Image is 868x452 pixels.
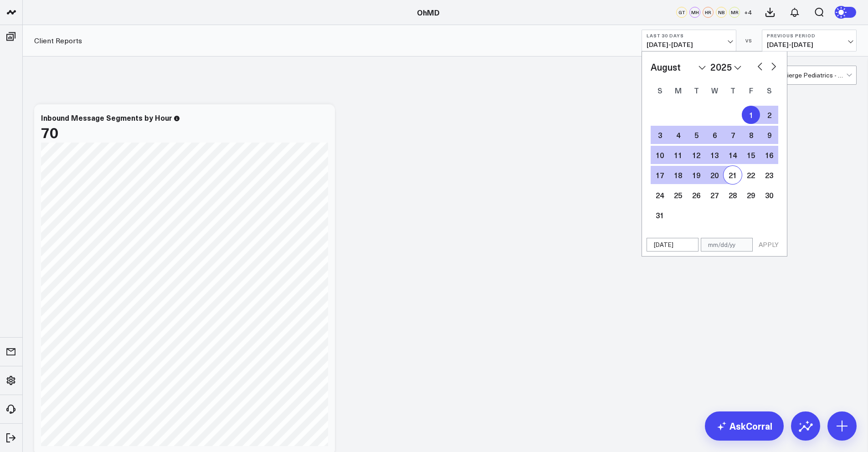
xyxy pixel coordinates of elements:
[642,30,736,51] button: Last 30 Days[DATE]-[DATE]
[647,41,731,48] span: [DATE] - [DATE]
[741,38,757,43] div: VS
[417,7,440,17] a: OhMD
[724,83,742,98] div: Thursday
[742,7,753,18] button: +4
[744,9,752,15] span: + 4
[755,238,782,252] button: APPLY
[705,83,724,98] div: Wednesday
[762,30,857,51] button: Previous Period[DATE]-[DATE]
[760,83,778,98] div: Saturday
[703,7,714,18] div: HR
[716,7,727,18] div: NB
[647,33,731,38] b: Last 30 Days
[729,7,740,18] div: MR
[41,113,172,123] div: Inbound Message Segments by Hour
[651,83,669,98] div: Sunday
[676,7,687,18] div: GT
[689,7,700,18] div: MH
[742,83,760,98] div: Friday
[767,33,852,38] b: Previous Period
[647,238,699,252] input: mm/dd/yy
[687,83,705,98] div: Tuesday
[669,83,687,98] div: Monday
[705,411,784,441] a: AskCorral
[701,238,753,252] input: mm/dd/yy
[41,124,58,140] div: 70
[34,36,82,46] a: Client Reports
[767,41,852,48] span: [DATE] - [DATE]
